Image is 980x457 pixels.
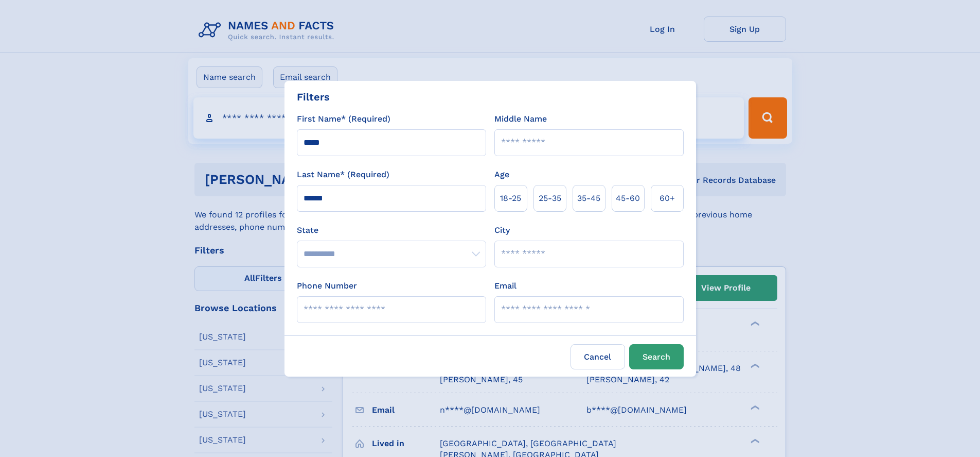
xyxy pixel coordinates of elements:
label: Email [494,280,516,292]
label: Age [494,168,509,181]
span: 60+ [660,192,675,205]
label: State [297,224,486,236]
label: First Name* (Required) [297,113,390,125]
div: Filters [297,89,330,105]
span: 45‑60 [616,192,640,205]
label: Cancel [571,344,625,369]
button: Search [629,344,684,369]
label: Middle Name [494,113,547,125]
span: 25‑35 [539,192,561,205]
span: 18‑25 [500,192,521,205]
label: City [494,224,510,236]
label: Last Name* (Required) [297,168,389,181]
span: 35‑45 [577,192,600,205]
label: Phone Number [297,280,357,292]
